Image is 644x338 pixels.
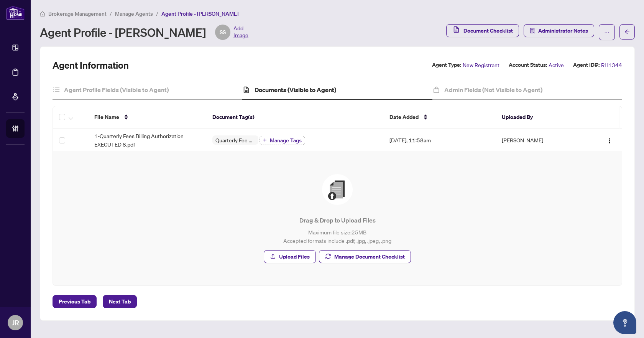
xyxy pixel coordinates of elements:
h2: Agent Information [53,59,129,71]
span: Manage Agents [115,10,153,17]
span: Next Tab [109,295,131,308]
span: JR [12,317,19,328]
button: Administrator Notes [524,24,594,37]
span: Administrator Notes [538,25,588,37]
button: Upload Files [264,250,316,263]
span: Previous Tab [59,295,90,308]
span: Brokerage Management [48,10,107,17]
span: File UploadDrag & Drop to Upload FilesMaximum file size:25MBAccepted formats include .pdf, .jpg, ... [62,161,613,276]
span: New Registrant [463,61,499,69]
span: Date Added [389,113,419,121]
button: Document Checklist [446,24,519,37]
label: Account Status: [509,61,547,69]
span: File Name [94,113,119,121]
span: Add Image [233,25,248,40]
button: Logo [603,134,616,146]
li: / [110,9,112,18]
span: SS [220,28,226,36]
td: [DATE], 11:58am [383,129,495,152]
p: Maximum file size: 25 MB Accepted formats include .pdf, .jpg, .jpeg, .png [68,228,606,245]
span: ellipsis [604,30,609,35]
button: Manage Tags [260,136,305,145]
td: [PERSON_NAME] [496,129,584,152]
span: 1-Quarterly Fees Billing Authorization EXECUTED 8.pdf [94,132,200,148]
p: Drag & Drop to Upload Files [68,216,606,225]
label: Agent Type: [432,61,461,69]
span: Upload Files [279,251,310,263]
span: arrow-left [624,29,630,35]
li: / [156,9,158,18]
span: plus [263,138,267,142]
th: File Name [88,106,206,129]
h4: Documents (Visible to Agent) [255,85,336,94]
h4: Agent Profile Fields (Visible to Agent) [64,85,169,94]
button: Next Tab [103,295,137,308]
span: solution [530,28,535,33]
span: Manage Tags [270,138,302,143]
div: Agent Profile - [PERSON_NAME] [40,25,248,40]
img: logo [6,6,25,20]
span: Agent Profile - [PERSON_NAME] [161,10,238,17]
button: Manage Document Checklist [319,250,411,263]
span: Active [549,61,564,69]
img: Logo [606,138,613,144]
span: Document Checklist [463,25,513,37]
button: Previous Tab [53,295,97,308]
label: Agent ID#: [573,61,600,69]
th: Uploaded By [496,106,584,129]
th: Date Added [383,106,495,129]
h4: Admin Fields (Not Visible to Agent) [444,85,542,94]
span: home [40,11,45,16]
span: Manage Document Checklist [334,251,405,263]
button: Open asap [613,311,636,334]
th: Document Tag(s) [206,106,383,129]
span: Quarterly Fee Auto-Debit Authorization [212,137,258,143]
img: File Upload [322,174,353,205]
span: RH1344 [601,61,622,69]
